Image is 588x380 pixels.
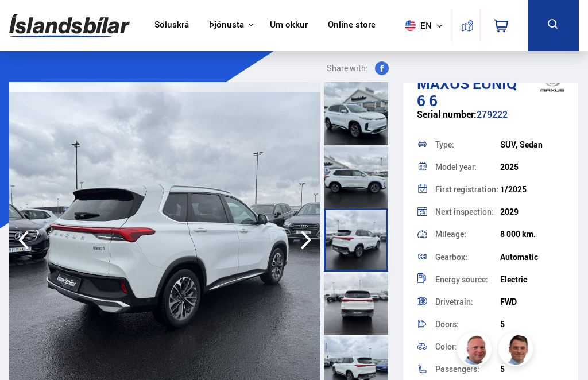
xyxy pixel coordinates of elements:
div: Electric [500,275,565,284]
div: Drivetrain: [435,298,500,306]
a: Online store [328,20,376,32]
div: Next inspection: [435,208,500,216]
img: siFngHWaQ9KaOqBr.png [459,334,493,368]
div: FWD [500,297,565,307]
div: Model year: [435,163,500,171]
div: 279222 [417,109,565,131]
button: en [400,9,452,42]
div: 5 [500,365,565,374]
a: Söluskrá [154,20,189,32]
div: SUV, Sedan [500,140,565,149]
button: Opna LiveChat spjallviðmót [9,5,44,39]
span: Euniq 6 6 [417,73,517,111]
span: en [400,20,429,31]
span: Serial number: [417,108,477,121]
div: 1/2025 [500,185,565,194]
div: 2029 [500,207,565,216]
div: Mileage: [435,230,500,238]
div: 2025 [500,162,565,172]
span: Share with: [327,61,368,75]
img: FbJEzSuNWCJXmdc-.webp [500,334,535,368]
button: Þjónusta [209,20,244,30]
div: Energy source: [435,276,500,284]
button: Share with: [315,61,393,75]
div: Doors: [435,320,500,328]
div: 5 [500,320,565,329]
div: Color: [435,343,500,351]
div: Automatic [500,253,565,262]
span: Maxus [417,73,469,94]
div: Passengers: [435,365,500,373]
div: First registration: [435,185,500,193]
img: G0Ugv5HjCgRt.svg [9,7,130,44]
a: Um okkur [270,20,308,32]
img: brand logo [535,69,570,98]
div: Gearbox: [435,253,500,261]
img: svg+xml;base64,PHN2ZyB4bWxucz0iaHR0cDovL3d3dy53My5vcmcvMjAwMC9zdmciIHdpZHRoPSI1MTIiIGhlaWdodD0iNT... [405,20,416,31]
div: 8 000 km. [500,230,565,239]
div: Type: [435,141,500,149]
